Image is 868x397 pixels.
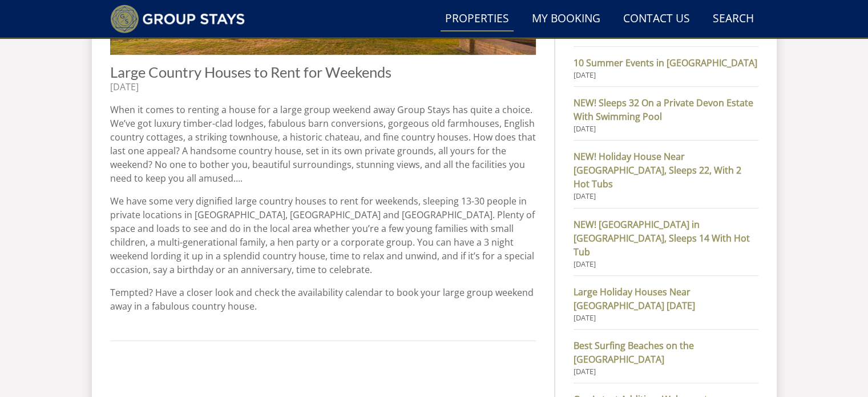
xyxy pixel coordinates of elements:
[574,56,758,81] a: 10 Summer Events in [GEOGRAPHIC_DATA] [DATE]
[574,339,758,377] a: Best Surfing Beaches on the [GEOGRAPHIC_DATA] [DATE]
[574,96,758,123] strong: NEW! Sleeps 32 On a Private Devon Estate With Swimming Pool
[619,6,695,32] a: Contact Us
[574,56,758,70] strong: 10 Summer Events in [GEOGRAPHIC_DATA]
[110,103,536,185] p: When it comes to renting a house for a large group weekend away Group Stays has quite a choice. W...
[441,6,514,32] a: Properties
[574,285,758,312] strong: Large Holiday Houses Near [GEOGRAPHIC_DATA] [DATE]
[110,194,536,276] p: We have some very dignified large country houses to rent for weekends, sleeping 13-30 people in p...
[574,70,758,81] small: [DATE]
[110,63,391,81] a: Large Country Houses to Rent for Weekends
[574,218,758,270] a: NEW! [GEOGRAPHIC_DATA] in [GEOGRAPHIC_DATA], Sleeps 14 With Hot Tub [DATE]
[574,259,758,270] small: [DATE]
[574,218,758,259] strong: NEW! [GEOGRAPHIC_DATA] in [GEOGRAPHIC_DATA], Sleeps 14 With Hot Tub
[574,339,758,366] strong: Best Surfing Beaches on the [GEOGRAPHIC_DATA]
[574,123,758,134] small: [DATE]
[110,286,536,313] p: Tempted? Have a closer look and check the availability calendar to book your large group weekend ...
[574,312,758,323] small: [DATE]
[110,5,245,33] img: Group Stays
[574,150,758,191] strong: NEW! Holiday House Near [GEOGRAPHIC_DATA], Sleeps 22, With 2 Hot Tubs
[574,285,758,323] a: Large Holiday Houses Near [GEOGRAPHIC_DATA] [DATE] [DATE]
[574,191,758,202] small: [DATE]
[574,150,758,202] a: NEW! Holiday House Near [GEOGRAPHIC_DATA], Sleeps 22, With 2 Hot Tubs [DATE]
[574,96,758,134] a: NEW! Sleeps 32 On a Private Devon Estate With Swimming Pool [DATE]
[110,81,139,93] time: [DATE]
[574,366,758,377] small: [DATE]
[527,6,605,32] a: My Booking
[708,6,758,32] a: Search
